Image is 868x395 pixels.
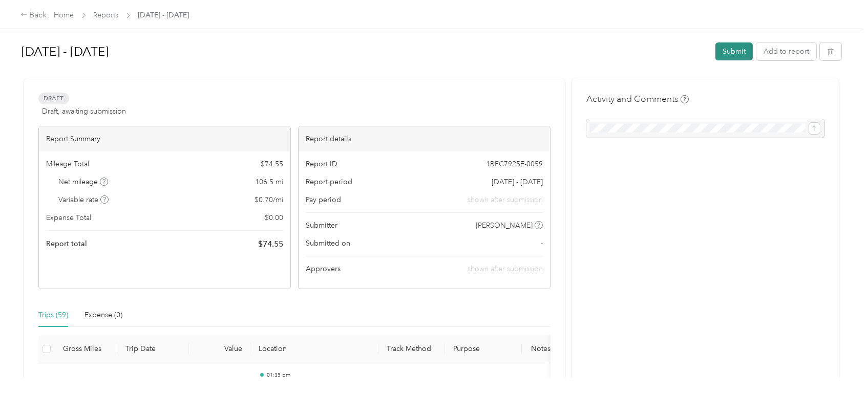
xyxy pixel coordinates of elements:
[486,159,543,169] span: 1BFC7925E-0059
[492,177,543,187] span: [DATE] - [DATE]
[306,264,341,274] span: Approvers
[138,10,189,20] span: [DATE] - [DATE]
[59,177,109,187] span: Net mileage
[306,159,337,169] span: Report ID
[261,159,283,169] span: $ 74.55
[258,238,283,250] span: $ 74.55
[756,42,816,60] button: Add to report
[811,338,868,395] iframe: Everlance-gr Chat Button Frame
[39,126,290,151] div: Report Summary
[476,220,533,231] span: [PERSON_NAME]
[46,159,89,169] span: Mileage Total
[38,310,68,321] div: Trips (59)
[255,177,283,187] span: 106.5 mi
[84,310,122,321] div: Expense (0)
[265,212,283,223] span: $ 0.00
[586,93,689,105] h4: Activity and Comments
[306,220,337,231] span: Submitter
[20,9,47,21] div: Back
[306,238,350,249] span: Submitted on
[468,265,543,273] span: shown after submission
[46,212,91,223] span: Expense Total
[38,93,69,104] span: Draft
[117,335,189,363] th: Trip Date
[306,194,341,205] span: Pay period
[94,11,119,19] a: Reports
[445,335,522,363] th: Purpose
[306,177,352,187] span: Report period
[267,371,370,379] p: 01:35 pm
[250,335,378,363] th: Location
[468,194,543,205] span: shown after submission
[46,238,87,249] span: Report total
[55,335,117,363] th: Gross Miles
[22,39,708,64] h1: July - Aug 2025
[189,335,250,363] th: Value
[715,42,753,60] button: Submit
[59,194,109,205] span: Variable rate
[54,11,74,19] a: Home
[255,194,283,205] span: $ 0.70 / mi
[541,238,543,249] span: -
[378,335,445,363] th: Track Method
[42,106,126,117] span: Draft, awaiting submission
[522,335,560,363] th: Notes
[299,126,550,151] div: Report details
